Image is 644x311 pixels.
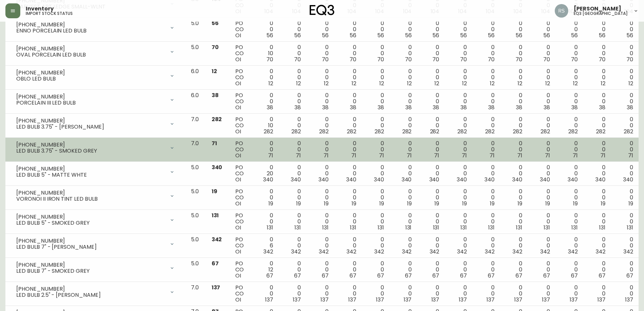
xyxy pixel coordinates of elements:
[616,92,633,111] div: 0 0
[450,20,467,39] div: 0 0
[490,80,495,87] span: 12
[460,104,467,111] span: 38
[375,128,384,135] span: 282
[235,176,241,183] span: OI
[422,92,439,111] div: 0 0
[405,31,412,39] span: 56
[460,31,467,39] span: 56
[16,52,165,58] div: OVAL PORCELAIN LED BULB
[11,213,180,227] div: [PHONE_NUMBER]LED BULB 5" - SMOKED GREY
[561,188,578,207] div: 0 0
[284,164,301,183] div: 0 0
[478,92,495,111] div: 0 0
[367,68,384,87] div: 0 0
[11,92,180,107] div: [PHONE_NUMBER]PORCELAIN III LED BULB
[405,55,412,63] span: 70
[462,80,467,87] span: 12
[235,128,241,135] span: OI
[11,261,180,275] div: [PHONE_NUMBER]LED BULB 7" - SMOKED GREY
[505,188,522,207] div: 0 0
[374,176,384,183] span: 340
[11,237,180,251] div: [PHONE_NUMBER]LED BULB 7" - [PERSON_NAME]
[555,4,568,18] img: 8fb1f8d3fb383d4dec505d07320bdde0
[212,43,219,51] span: 70
[627,104,633,111] span: 38
[505,140,522,159] div: 0 0
[266,31,273,39] span: 56
[533,20,550,39] div: 0 0
[433,104,439,111] span: 38
[186,90,206,114] td: 6.0
[450,92,467,111] div: 0 0
[268,152,273,159] span: 71
[256,20,273,39] div: 0 0
[339,20,356,39] div: 0 0
[11,164,180,179] div: [PHONE_NUMBER]LED BULB 5" - MATTE WHTE
[367,44,384,63] div: 0 0
[256,116,273,135] div: 0 10
[533,68,550,87] div: 0 0
[235,152,241,159] span: OI
[462,200,467,207] span: 19
[294,55,301,63] span: 70
[339,164,356,183] div: 0 0
[235,188,245,207] div: PO CO
[346,176,356,183] span: 340
[450,164,467,183] div: 0 0
[379,200,384,207] span: 19
[339,116,356,135] div: 0 0
[589,116,605,135] div: 0 0
[429,176,439,183] span: 340
[212,115,222,123] span: 282
[347,128,356,135] span: 282
[616,116,633,135] div: 0 0
[434,152,439,159] span: 71
[11,188,180,203] div: [PHONE_NUMBER]VORONOI II IRON TINT LED BULB
[379,80,384,87] span: 12
[378,104,384,111] span: 38
[235,55,241,63] span: OI
[488,55,495,63] span: 70
[450,140,467,159] div: 0 0
[350,31,356,39] span: 56
[478,116,495,135] div: 0 0
[488,31,495,39] span: 56
[312,68,329,87] div: 0 0
[266,55,273,63] span: 70
[571,104,578,111] span: 38
[628,80,633,87] span: 12
[26,12,73,16] h5: import stock status
[561,116,578,135] div: 0 0
[235,140,245,159] div: PO CO
[16,46,165,52] div: [PHONE_NUMBER]
[312,140,329,159] div: 0 0
[16,28,165,34] div: ENNO PORCELAIN LED BULB
[235,200,241,207] span: OI
[296,200,301,207] span: 19
[573,200,578,207] span: 19
[540,176,550,183] span: 340
[312,188,329,207] div: 0 0
[256,164,273,183] div: 0 20
[624,128,633,135] span: 282
[568,176,578,183] span: 340
[395,20,412,39] div: 0 0
[422,44,439,63] div: 0 0
[505,68,522,87] div: 0 0
[16,238,165,244] div: [PHONE_NUMBER]
[296,80,301,87] span: 12
[457,176,467,183] span: 340
[16,70,165,76] div: [PHONE_NUMBER]
[561,164,578,183] div: 0 0
[16,166,165,172] div: [PHONE_NUMBER]
[324,152,329,159] span: 71
[284,116,301,135] div: 0 0
[367,20,384,39] div: 0 0
[460,55,467,63] span: 70
[573,152,578,159] span: 71
[518,80,522,87] span: 12
[407,80,412,87] span: 12
[450,188,467,207] div: 0 0
[284,188,301,207] div: 0 0
[430,128,439,135] span: 282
